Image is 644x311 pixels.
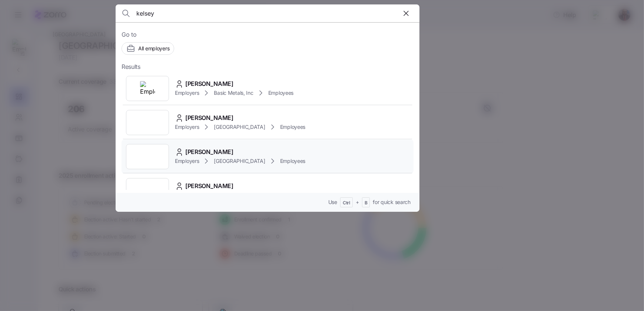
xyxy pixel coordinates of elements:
span: [GEOGRAPHIC_DATA] [214,157,265,165]
span: Use [328,198,337,206]
span: Employees [280,157,305,165]
span: Employers [175,89,199,97]
span: Results [122,62,140,71]
span: Employers [175,123,199,131]
span: [PERSON_NAME] [185,113,233,123]
span: Employers [175,157,199,165]
span: for quick search [373,198,411,206]
span: B [365,200,368,206]
span: Employees [280,123,305,131]
img: Employer logo [140,115,155,130]
span: Basic Metals, Inc [214,89,253,97]
span: Employees [268,89,293,97]
img: Employer logo [140,81,155,96]
img: Employer logo [140,149,155,164]
span: + [356,198,359,206]
span: [PERSON_NAME] [185,147,233,157]
span: [PERSON_NAME] [185,181,233,191]
span: [GEOGRAPHIC_DATA] [214,123,265,131]
button: All employers [122,42,174,55]
img: Employer logo [140,183,155,198]
span: All employers [138,45,169,52]
span: Ctrl [343,200,350,206]
span: Go to [122,30,414,39]
span: [PERSON_NAME] [185,79,233,88]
